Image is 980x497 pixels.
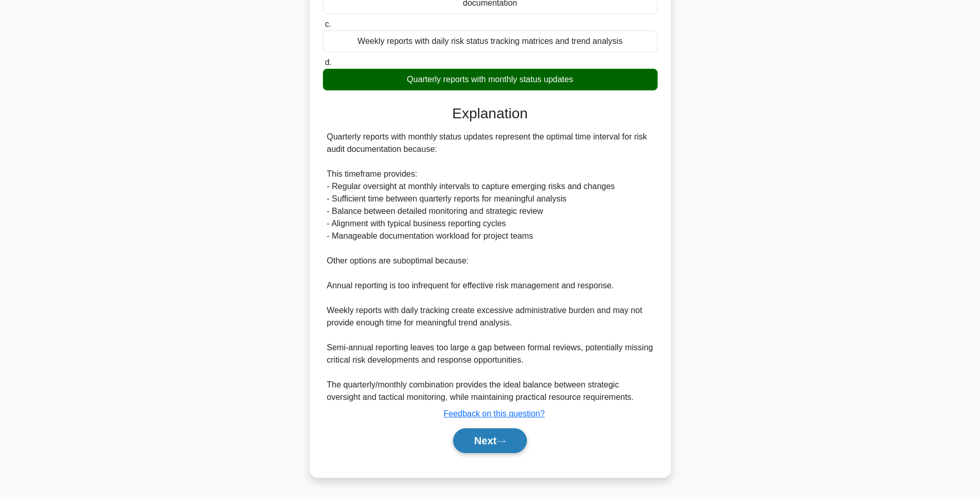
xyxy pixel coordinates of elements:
[325,20,331,28] span: c.
[329,105,651,122] h3: Explanation
[444,409,545,418] a: Feedback on this question?
[325,58,332,67] span: d.
[327,131,654,403] div: Quarterly reports with monthly status updates represent the optimal time interval for risk audit ...
[323,30,658,52] div: Weekly reports with daily risk status tracking matrices and trend analysis
[453,428,527,453] button: Next
[323,69,658,90] div: Quarterly reports with monthly status updates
